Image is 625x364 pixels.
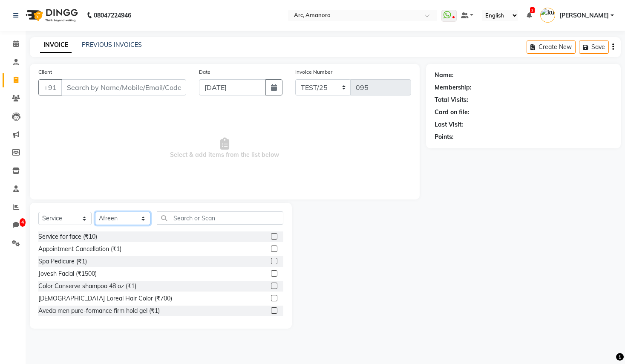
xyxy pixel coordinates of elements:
[530,7,535,13] span: 2
[157,211,283,225] input: Search or Scan
[435,83,472,92] div: Membership:
[3,218,23,232] a: 4
[435,108,469,117] div: Card on file:
[435,133,454,142] div: Points:
[435,95,468,104] div: Total Visits:
[38,257,87,266] div: Spa Pedicure (₹1)
[435,71,454,80] div: Name:
[199,68,210,76] label: Date
[38,106,411,191] span: Select & add items from the list below
[38,294,172,303] div: [DEMOGRAPHIC_DATA] Loreal Hair Color (₹700)
[38,269,97,278] div: Jovesh Facial (₹1500)
[540,8,555,23] img: kunal patil
[579,40,609,54] button: Save
[22,3,80,27] img: logo
[38,68,52,76] label: Client
[527,40,576,54] button: Create New
[38,282,136,291] div: Color Conserve shampoo 48 oz (₹1)
[38,79,62,95] button: +91
[40,38,72,53] a: INVOICE
[38,245,121,254] div: Appointment Cancellation (₹1)
[38,306,160,315] div: Aveda men pure-formance firm hold gel (₹1)
[61,79,186,95] input: Search by Name/Mobile/Email/Code
[94,3,131,27] b: 08047224946
[435,120,463,129] div: Last Visit:
[82,41,142,49] a: PREVIOUS INVOICES
[559,11,609,20] span: [PERSON_NAME]
[20,218,26,227] span: 4
[295,68,332,76] label: Invoice Number
[38,232,97,241] div: Service for face (₹10)
[527,12,532,19] a: 2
